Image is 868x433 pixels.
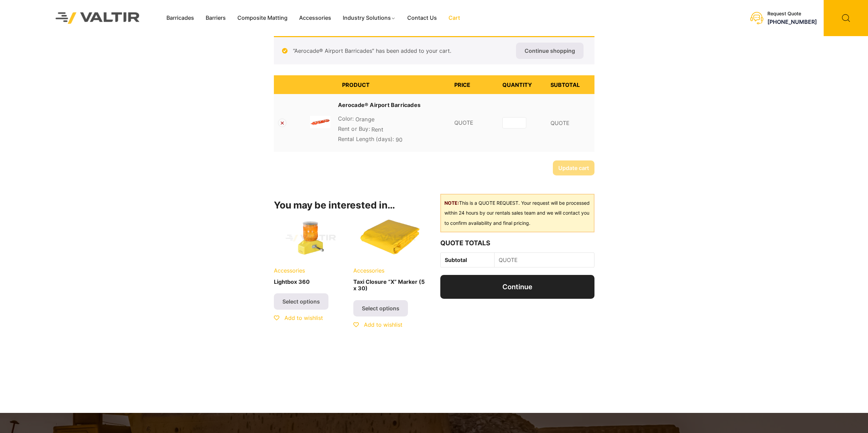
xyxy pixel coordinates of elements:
[338,114,354,123] dt: Color:
[274,200,428,211] h2: You may be interested in…
[450,75,498,94] th: Price
[293,13,337,23] a: Accessories
[274,314,323,321] a: Add to wishlist
[767,11,817,17] div: Request Quote
[200,13,232,23] a: Barriers
[495,253,594,267] td: QUOTE
[338,125,446,135] p: Rent
[274,276,348,288] h2: Lightbox 360
[278,119,286,127] a: Remove Aerocade® Airport Barricades from cart
[338,101,421,109] a: Aerocade® Airport Barricades
[284,314,323,321] span: Add to wishlist
[498,75,546,94] th: Quantity
[443,13,466,23] a: Cart
[274,36,594,64] div: “Aerocade® Airport Barricades” has been added to your cart.
[232,13,293,23] a: Composite Matting
[274,267,305,274] span: Accessories
[546,75,594,94] th: Subtotal
[353,276,427,295] h2: Taxi Closure “X” Marker (5 x 30)
[338,114,446,125] p: Orange
[440,239,594,247] h2: Quote Totals
[440,194,594,233] div: This is a QUOTE REQUEST. Your request will be processed within 24 hours by our rentals sales team...
[161,13,200,23] a: Barricades
[274,216,348,288] a: AccessoriesLightbox 360
[767,18,817,25] a: [PHONE_NUMBER]
[502,117,526,128] input: Product quantity
[553,160,594,175] button: Update cart
[401,13,443,23] a: Contact Us
[353,300,408,316] a: Select options for “Taxi Closure “X” Marker (5 x 30)”
[364,321,402,328] span: Add to wishlist
[338,75,450,94] th: Product
[337,13,401,23] a: Industry Solutions
[441,253,494,267] th: Subtotal
[338,125,370,133] dt: Rent or Buy:
[47,3,149,32] img: Valtir Rentals
[353,216,427,295] a: AccessoriesTaxi Closure “X” Marker (5 x 30)
[546,94,594,152] td: QUOTE
[274,293,328,310] a: Select options for “Lightbox 360”
[444,200,459,206] b: NOTE:
[338,135,394,143] dt: Rental Length (days):
[440,275,594,299] a: Continue
[516,43,584,59] a: Continue shopping
[450,94,498,152] td: QUOTE
[353,267,384,274] span: Accessories
[353,321,402,328] a: Add to wishlist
